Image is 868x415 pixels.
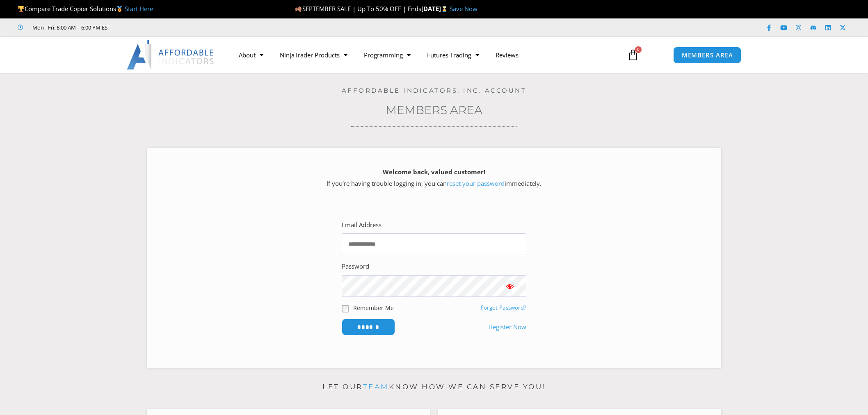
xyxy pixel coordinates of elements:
button: Show password [493,275,526,297]
span: MEMBERS AREA [682,52,733,58]
a: Futures Trading [419,46,487,64]
img: LogoAI | Affordable Indicators – NinjaTrader [127,40,215,70]
a: Members Area [386,103,482,117]
span: 0 [635,46,642,53]
a: MEMBERS AREA [673,47,742,64]
a: Forgot Password? [481,304,526,311]
a: Reviews [487,46,527,64]
p: Let our know how we can serve you! [147,381,721,394]
img: 🥇 [116,6,123,12]
img: 🍂 [295,6,302,12]
p: If you’re having trouble logging in, you can immediately. [161,166,707,189]
strong: [DATE] [421,5,450,13]
iframe: Customer reviews powered by Trustpilot [122,23,245,32]
span: Mon - Fri: 8:00 AM – 6:00 PM EST [30,23,110,32]
a: NinjaTrader Products [272,46,356,64]
span: SEPTEMBER SALE | Up To 50% OFF | Ends [295,5,421,13]
strong: Welcome back, valued customer! [383,168,485,176]
span: Compare Trade Copier Solutions [18,5,153,13]
img: 🏆 [18,6,24,12]
label: Password [342,261,369,272]
a: reset your password [447,179,505,187]
img: ⌛ [441,6,448,12]
label: Remember Me [353,303,394,312]
a: Register Now [489,322,526,333]
a: Save Now [450,5,477,13]
label: Email Address [342,219,381,231]
a: Start Here [125,5,153,13]
nav: Menu [231,46,618,64]
a: About [231,46,272,64]
a: team [363,383,389,391]
a: Programming [356,46,419,64]
a: 0 [615,43,651,67]
a: Affordable Indicators, Inc. Account [342,87,527,94]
